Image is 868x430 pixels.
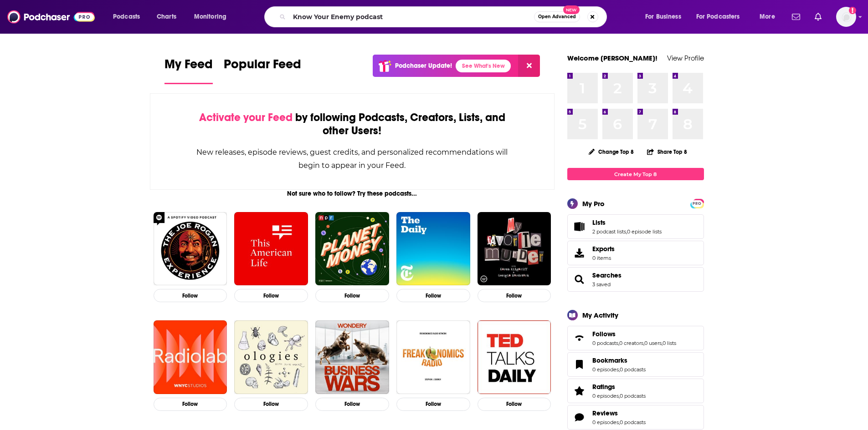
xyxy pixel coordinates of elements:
[692,200,703,207] a: PRO
[567,379,704,403] span: Ratings
[154,398,227,411] button: Follow
[618,340,619,346] span: ,
[234,212,308,286] img: This American Life
[592,383,615,391] span: Ratings
[692,200,703,207] span: PRO
[478,320,551,394] img: TED Talks Daily
[478,212,551,286] img: My Favorite Murder with Karen Kilgariff and Georgia Hardstark
[753,10,786,24] button: open menu
[592,330,676,338] a: Follows
[592,393,619,399] a: 0 episodes
[157,10,176,23] span: Charts
[7,8,95,25] a: Podchaser - Follow, Share and Rate Podcasts
[619,393,620,399] span: ,
[234,289,308,302] button: Follow
[592,419,619,425] a: 0 episodes
[570,220,589,233] a: Lists
[151,10,182,24] a: Charts
[315,320,389,394] img: Business Wars
[592,218,606,227] span: Lists
[396,320,470,394] img: Freakonomics Radio
[224,56,301,77] span: Popular Feed
[760,10,775,23] span: More
[570,358,589,371] a: Bookmarks
[639,10,693,24] button: open menu
[315,398,389,411] button: Follow
[456,60,511,72] a: See What's New
[273,6,616,27] div: Search podcasts, credits, & more...
[164,56,213,77] span: My Feed
[570,247,589,259] span: Exports
[592,281,611,288] a: 3 saved
[199,111,293,124] span: Activate your Feed
[592,366,619,373] a: 0 episodes
[836,7,856,27] button: Show profile menu
[592,228,626,235] a: 2 podcast lists
[849,7,856,14] svg: Add a profile image
[592,245,615,253] span: Exports
[643,340,644,346] span: ,
[113,10,140,23] span: Podcasts
[567,326,704,350] span: Follows
[582,199,605,208] div: My Pro
[224,56,301,84] a: Popular Feed
[592,409,646,417] a: Reviews
[619,340,643,346] a: 0 creators
[315,212,389,286] img: Planet Money
[154,212,227,286] img: The Joe Rogan Experience
[619,419,620,425] span: ,
[188,10,238,24] button: open menu
[395,62,452,70] p: Podchaser Update!
[592,271,621,279] a: Searches
[196,146,509,172] div: New releases, episode reviews, guest credits, and personalized recommendations will begin to appe...
[592,255,615,261] span: 0 items
[534,11,580,22] button: Open AdvancedNew
[644,340,662,346] a: 0 users
[663,340,676,346] a: 0 lists
[582,311,618,319] div: My Activity
[567,352,704,377] span: Bookmarks
[836,7,856,27] img: User Profile
[696,10,740,23] span: For Podcasters
[627,228,662,235] a: 0 episode lists
[567,405,704,430] span: Reviews
[592,356,627,364] span: Bookmarks
[563,5,580,14] span: New
[538,15,576,19] span: Open Advanced
[396,289,470,302] button: Follow
[567,241,704,265] a: Exports
[645,10,681,23] span: For Business
[567,214,704,239] span: Lists
[154,320,227,394] img: Radiolab
[234,398,308,411] button: Follow
[396,398,470,411] button: Follow
[164,56,213,84] a: My Feed
[107,10,152,24] button: open menu
[662,340,663,346] span: ,
[196,111,509,137] div: by following Podcasts, Creators, Lists, and other Users!
[583,146,640,157] button: Change Top 8
[620,419,646,425] a: 0 podcasts
[592,383,646,391] a: Ratings
[667,54,704,62] a: View Profile
[811,9,825,25] a: Show notifications dropdown
[592,330,616,338] span: Follows
[788,9,804,25] a: Show notifications dropdown
[396,212,470,286] img: The Daily
[647,143,688,161] button: Share Top 8
[570,384,589,397] a: Ratings
[592,409,618,417] span: Reviews
[315,289,389,302] button: Follow
[620,366,646,373] a: 0 podcasts
[626,228,627,235] span: ,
